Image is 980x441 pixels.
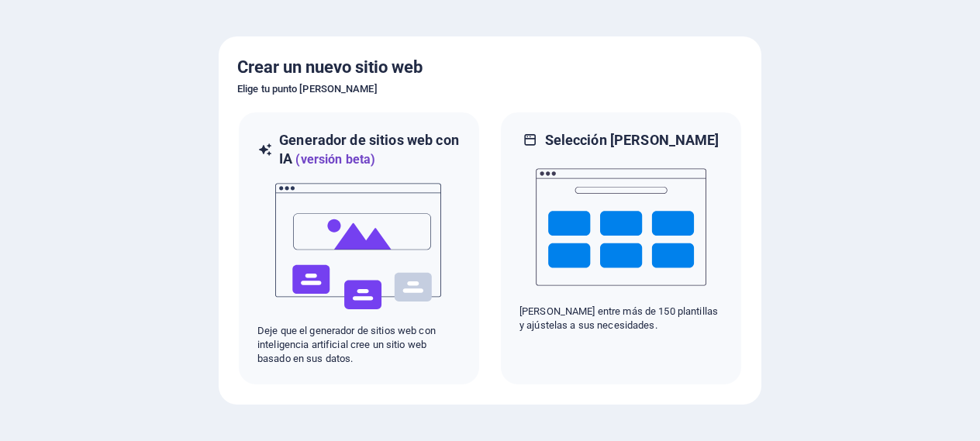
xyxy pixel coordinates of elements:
[257,325,436,364] font: Deje que el generador de sitios web con inteligencia artificial cree un sitio web basado en sus d...
[237,57,423,77] font: Crear un nuevo sitio web
[545,132,719,148] font: Selección [PERSON_NAME]
[237,83,378,95] font: Elige tu punto [PERSON_NAME]
[279,132,459,167] font: Generador de sitios web con IA
[237,111,481,386] div: Generador de sitios web con IA(versión beta)aiDeje que el generador de sitios web con inteligenci...
[499,111,743,386] div: Selección [PERSON_NAME][PERSON_NAME] entre más de 150 plantillas y ajústelas a sus necesidades.
[519,305,718,331] font: [PERSON_NAME] entre más de 150 plantillas y ajústelas a sus necesidades.
[295,152,375,167] font: (versión beta)
[274,169,444,324] img: ai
